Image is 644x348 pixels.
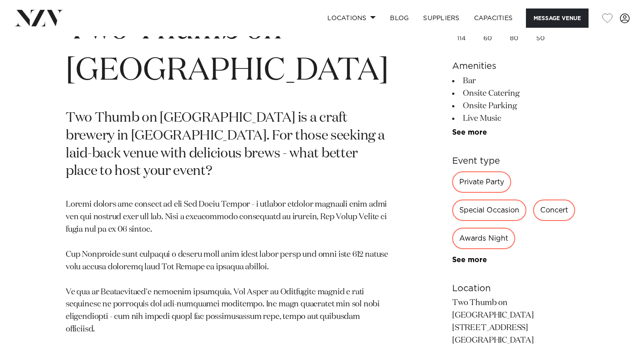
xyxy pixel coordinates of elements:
a: BLOG [383,8,416,28]
h1: Two Thumb on [GEOGRAPHIC_DATA] [66,9,389,92]
div: Awards Night [452,228,515,249]
img: nzv-logo.png [14,10,63,26]
a: Capacities [467,8,520,28]
li: Onsite Catering [452,87,578,100]
div: Special Occasion [452,199,526,221]
a: SUPPLIERS [416,8,466,28]
li: Onsite Parking [452,100,578,112]
li: Live Music [452,112,578,125]
a: Locations [320,8,383,28]
h6: Location [452,282,578,295]
div: Concert [533,199,575,221]
li: Bar [452,75,578,87]
h6: Amenities [452,59,578,73]
h6: Event type [452,154,578,168]
div: Private Party [452,171,511,193]
button: Message Venue [526,8,589,28]
p: Two Thumb on [GEOGRAPHIC_DATA] is a craft brewery in [GEOGRAPHIC_DATA]. For those seeking a laid-... [66,110,389,181]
